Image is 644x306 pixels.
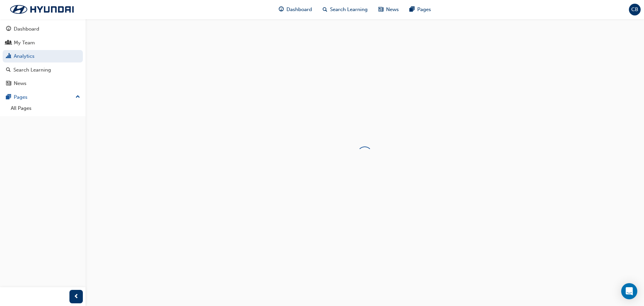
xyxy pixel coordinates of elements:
[373,3,404,16] a: news-iconNews
[3,21,83,91] button: DashboardMy TeamAnalyticsSearch LearningNews
[279,5,284,14] span: guage-icon
[410,5,415,14] span: pages-icon
[14,80,26,87] div: News
[3,50,83,62] a: Analytics
[6,26,11,32] span: guage-icon
[6,94,11,100] span: pages-icon
[74,293,79,301] span: prev-icon
[75,93,80,101] span: up-icon
[3,91,83,103] button: Pages
[417,6,431,13] span: Pages
[14,25,39,33] div: Dashboard
[6,67,11,73] span: search-icon
[323,5,327,14] span: search-icon
[330,6,368,13] span: Search Learning
[3,23,83,35] a: Dashboard
[8,103,83,114] a: All Pages
[14,39,35,47] div: My Team
[629,4,641,15] button: CB
[3,37,83,49] a: My Team
[621,283,637,299] div: Open Intercom Messenger
[3,2,80,16] img: Trak
[404,3,436,16] a: pages-iconPages
[273,3,317,16] a: guage-iconDashboard
[6,40,11,46] span: people-icon
[317,3,373,16] a: search-iconSearch Learning
[286,6,312,13] span: Dashboard
[6,81,11,87] span: news-icon
[3,64,83,76] a: Search Learning
[6,53,11,59] span: chart-icon
[14,93,28,101] div: Pages
[13,66,51,74] div: Search Learning
[386,6,399,13] span: News
[378,5,383,14] span: news-icon
[3,77,83,90] a: News
[631,6,638,13] span: CB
